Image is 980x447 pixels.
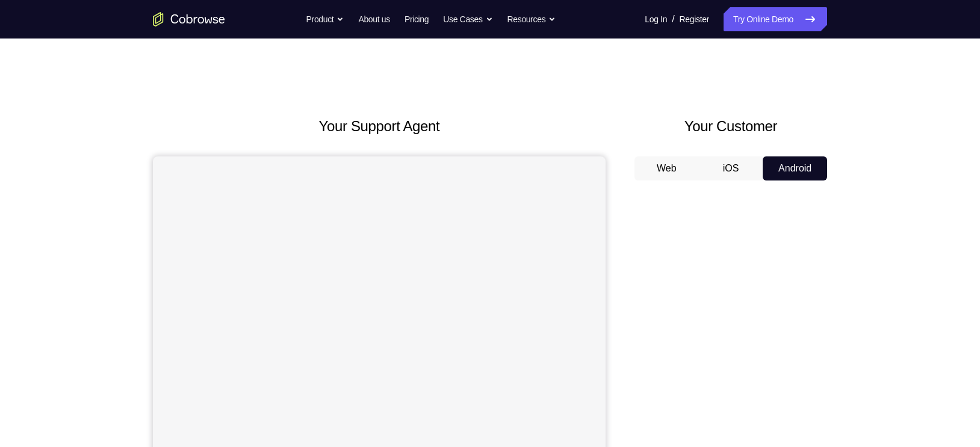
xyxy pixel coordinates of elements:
[672,12,674,26] span: /
[699,156,763,180] button: iOS
[358,7,389,31] a: About us
[306,7,344,31] button: Product
[153,116,606,137] h2: Your Support Agent
[634,116,827,137] h2: Your Customer
[634,156,699,180] button: Web
[680,7,709,31] a: Register
[443,7,492,31] button: Use Cases
[724,7,827,31] a: Try Online Demo
[763,156,827,180] button: Android
[507,7,556,31] button: Resources
[645,7,667,31] a: Log In
[405,7,429,31] a: Pricing
[153,12,225,26] a: Go to the home page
